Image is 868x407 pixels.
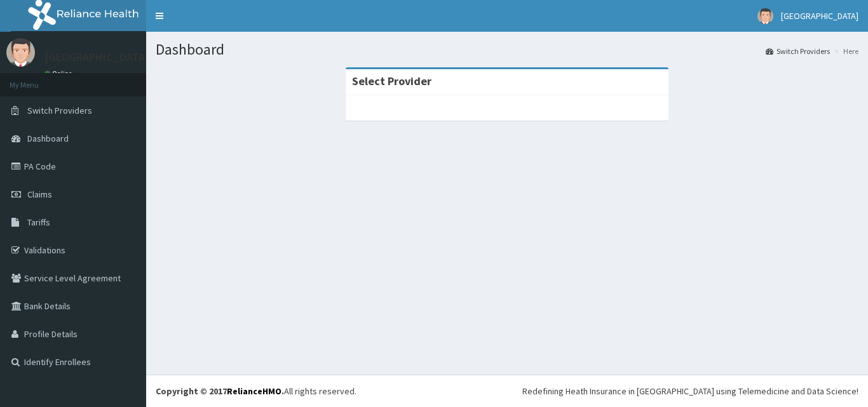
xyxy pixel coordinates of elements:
span: Switch Providers [27,105,92,116]
footer: All rights reserved. [146,375,868,407]
strong: Select Provider [352,74,431,88]
strong: Copyright © 2017 . [156,385,284,397]
span: Dashboard [27,133,69,144]
span: Tariffs [27,217,50,228]
a: RelianceHMO [227,385,281,397]
p: [GEOGRAPHIC_DATA] [44,51,149,63]
a: Online [44,69,75,78]
div: Redefining Heath Insurance in [GEOGRAPHIC_DATA] using Telemedicine and Data Science! [522,385,858,397]
span: [GEOGRAPHIC_DATA] [781,10,858,22]
li: Here [831,46,858,57]
span: Claims [27,189,52,200]
img: User Image [6,38,35,67]
img: User Image [757,8,773,24]
a: Switch Providers [766,46,830,57]
h1: Dashboard [156,41,858,58]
